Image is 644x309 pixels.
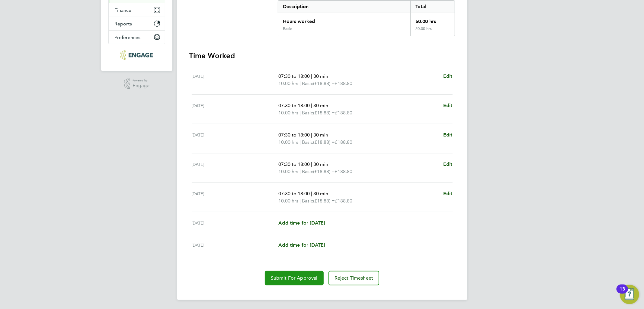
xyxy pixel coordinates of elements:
button: Reports [109,17,165,30]
span: Edit [443,191,453,196]
button: Reject Timesheet [328,271,380,285]
div: Total [410,1,454,13]
a: Edit [443,190,453,197]
span: £188.80 [335,110,352,116]
span: Basic [302,197,313,205]
span: | [300,139,301,145]
div: Hours worked [278,13,411,26]
span: Basic [302,109,313,117]
div: Description [278,1,411,13]
span: Engage [133,83,149,88]
div: 50.00 hrs [410,13,454,26]
h3: Time Worked [189,51,455,61]
span: Preferences [115,35,141,40]
div: [DATE] [192,73,279,87]
a: Powered byEngage [124,78,149,90]
span: | [311,103,312,108]
span: (£18.88) = [313,110,335,116]
span: 10.00 hrs [278,139,298,145]
a: Add time for [DATE] [278,219,325,227]
span: Edit [443,161,453,167]
button: Finance [109,3,165,17]
span: 10.00 hrs [278,81,298,86]
span: 30 min [313,132,328,138]
a: Edit [443,102,453,109]
span: Add time for [DATE] [278,220,325,226]
span: | [300,198,301,204]
div: Basic [283,26,292,31]
span: 07:30 to 18:00 [278,103,310,108]
span: Basic [302,80,313,87]
button: Open Resource Center, 13 new notifications [620,285,639,304]
div: 50.00 hrs [410,26,454,36]
span: 10.00 hrs [278,198,298,204]
span: | [300,110,301,116]
span: 07:30 to 18:00 [278,161,310,167]
span: £188.80 [335,169,352,174]
span: 07:30 to 18:00 [278,73,310,79]
a: Go to home page [108,50,165,60]
a: Edit [443,161,453,168]
span: (£18.88) = [313,169,335,174]
a: Add time for [DATE] [278,242,325,249]
button: Preferences [109,31,165,44]
a: Edit [443,131,453,139]
span: 10.00 hrs [278,110,298,116]
span: £188.80 [335,198,352,204]
div: [DATE] [192,242,279,249]
span: | [311,161,312,167]
img: pcrnet-logo-retina.png [120,50,153,60]
span: 30 min [313,161,328,167]
span: 30 min [313,191,328,196]
span: (£18.88) = [313,81,335,86]
span: 07:30 to 18:00 [278,191,310,196]
span: Edit [443,103,453,108]
div: [DATE] [192,161,279,175]
span: | [311,191,312,196]
span: £188.80 [335,81,352,86]
span: 10.00 hrs [278,169,298,174]
span: Basic [302,139,313,146]
a: Edit [443,73,453,80]
span: | [311,73,312,79]
span: | [300,169,301,174]
span: Reject Timesheet [335,275,373,281]
div: [DATE] [192,102,279,117]
span: Edit [443,73,453,79]
div: Summary [278,0,455,36]
span: (£18.88) = [313,198,335,204]
div: [DATE] [192,219,279,227]
span: Finance [115,7,132,13]
span: 30 min [313,73,328,79]
button: Submit For Approval [265,271,324,285]
div: 13 [620,289,625,297]
span: 30 min [313,103,328,108]
span: Powered by [133,78,149,83]
span: Reports [115,21,132,27]
span: Add time for [DATE] [278,242,325,248]
span: £188.80 [335,139,352,145]
span: Basic [302,168,313,175]
div: [DATE] [192,190,279,205]
span: | [311,132,312,138]
div: [DATE] [192,131,279,146]
span: Edit [443,132,453,138]
span: 07:30 to 18:00 [278,132,310,138]
span: | [300,81,301,86]
span: Submit For Approval [271,275,318,281]
span: (£18.88) = [313,139,335,145]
